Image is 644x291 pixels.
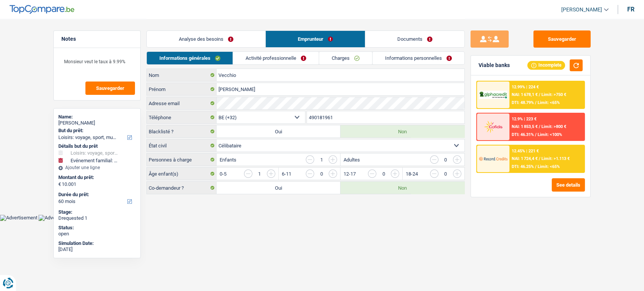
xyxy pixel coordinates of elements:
[511,92,537,97] span: NAI: 1 678,1 €
[58,128,134,134] label: But du prêt:
[256,171,263,176] div: 1
[365,31,464,47] a: Documents
[511,85,538,90] div: 12.99% | 224 €
[147,69,217,81] label: Nom
[537,100,559,105] span: Limit: <65%
[58,114,136,120] div: Name:
[535,132,536,137] span: /
[627,6,634,13] div: fr
[217,182,340,194] label: Oui
[147,31,265,47] a: Analyse des besoins
[147,182,217,194] label: Co-demandeur ?
[527,61,565,69] div: Incomplete
[147,139,217,152] label: État civil
[96,86,124,91] span: Sauvegarder
[537,132,562,137] span: Limit: <100%
[58,143,136,149] div: Détails but du prêt
[58,225,136,231] div: Status:
[511,100,533,105] span: DTI: 48.79%
[220,157,236,162] label: Enfants
[533,30,591,48] button: Sauvegarder
[220,171,226,176] label: 0-5
[307,111,464,123] input: 401020304
[319,52,372,64] a: Charges
[58,246,136,253] div: [DATE]
[58,165,136,170] div: Ajouter une ligne
[58,231,136,237] div: open
[85,82,135,95] button: Sauvegarder
[61,36,133,42] h5: Notes
[538,156,540,161] span: /
[58,174,134,181] label: Montant du prêt:
[479,152,507,166] img: Record Credits
[373,52,464,64] a: Informations personnelles
[511,124,537,129] span: NAI: 1 853,5 €
[318,157,325,162] div: 1
[10,5,74,14] img: TopCompare Logo
[555,3,609,16] a: [PERSON_NAME]
[147,52,233,64] a: Informations générales
[538,92,540,97] span: /
[535,164,536,169] span: /
[58,181,61,187] span: €
[511,156,537,161] span: NAI: 1 724,4 €
[58,240,136,246] div: Simulation Date:
[58,120,136,126] div: [PERSON_NAME]
[552,178,585,192] button: See details
[147,97,217,109] label: Adresse email
[511,117,536,122] div: 12.9% | 223 €
[479,62,510,69] div: Viable banks
[511,149,538,153] div: 12.45% | 221 €
[39,215,76,221] img: Advertisement
[479,91,507,99] img: AlphaCredit
[58,192,134,198] label: Durée du prêt:
[147,168,217,180] label: Âge enfant(s)
[344,157,360,162] label: Adultes
[233,52,319,64] a: Activité professionnelle
[266,31,365,47] a: Emprunteur
[217,125,340,138] label: Oui
[537,164,559,169] span: Limit: <65%
[535,100,536,105] span: /
[147,125,217,138] label: Blacklisté ?
[340,125,464,138] label: Non
[561,6,602,13] span: [PERSON_NAME]
[442,157,449,162] div: 0
[511,164,533,169] span: DTI: 46.25%
[541,156,569,161] span: Limit: >1.113 €
[340,182,464,194] label: Non
[58,209,136,215] div: Stage:
[147,83,217,95] label: Prénom
[541,92,566,97] span: Limit: >750 €
[538,124,540,129] span: /
[511,132,533,137] span: DTI: 46.31%
[541,124,566,129] span: Limit: >800 €
[147,153,217,166] label: Personnes à charge
[147,111,217,123] label: Téléphone
[479,120,507,134] img: Cofidis
[58,215,136,221] div: Drequested 1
